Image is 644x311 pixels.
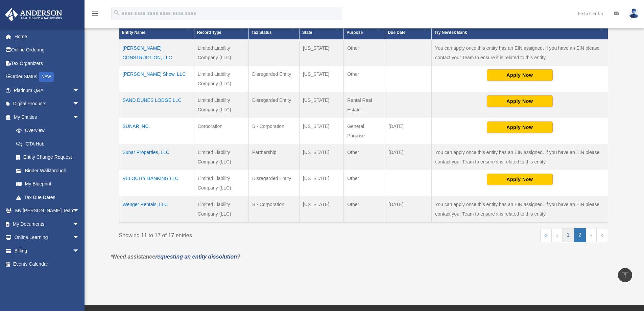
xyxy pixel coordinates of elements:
[9,191,86,204] a: Tax Due Dates
[299,144,343,170] td: [US_STATE]
[487,95,553,107] button: Apply Now
[621,271,629,279] i: vertical_align_top
[432,196,608,223] td: You can apply once this entity has an EIN assigned. If you have an EIN please contact your Team t...
[91,12,99,18] a: menu
[73,217,86,231] span: arrow_drop_down
[5,110,86,124] a: My Entitiesarrow_drop_down
[73,97,86,111] span: arrow_drop_down
[194,170,248,196] td: Limited Liability Company (LLC)
[119,118,194,144] td: SUNAR INC.
[9,151,86,164] a: Entity Change Request
[194,118,248,144] td: Corporation
[432,40,608,66] td: You can apply once this entity has an EIN assigned. If you have an EIN please contact your Team t...
[385,196,432,223] td: [DATE]
[73,204,86,218] span: arrow_drop_down
[119,228,359,240] div: Showing 11 to 17 of 17 entries
[248,196,299,223] td: S - Corporation
[5,84,90,97] a: Platinum Q&Aarrow_drop_down
[385,18,432,40] th: Federal Return Due Date: Activate to sort
[299,196,343,223] td: [US_STATE]
[5,244,90,258] a: Billingarrow_drop_down
[3,8,64,21] img: Anderson Advisors Platinum Portal
[552,228,562,242] a: Previous
[487,69,553,81] button: Apply Now
[194,18,248,40] th: Record Type: Activate to sort
[487,121,553,133] button: Apply Now
[344,40,385,66] td: Other
[299,92,343,118] td: [US_STATE]
[629,8,639,18] img: User Pic
[344,18,385,40] th: Business Purpose: Activate to sort
[119,170,194,196] td: VELOCITY BANKING LLC
[299,170,343,196] td: [US_STATE]
[344,92,385,118] td: Rental Real Estate
[39,72,54,82] div: NEW
[344,170,385,196] td: Other
[299,66,343,92] td: [US_STATE]
[248,144,299,170] td: Partnership
[119,196,194,223] td: Wenger Rentals, LLC
[119,144,194,170] td: Sunar Properties, LLC
[344,118,385,144] td: General Purpose
[9,164,86,177] a: Binder Walkthrough
[385,144,432,170] td: [DATE]
[562,228,574,242] a: 1
[73,231,86,245] span: arrow_drop_down
[194,66,248,92] td: Limited Liability Company (LLC)
[5,30,90,43] a: Home
[194,144,248,170] td: Limited Liability Company (LLC)
[194,40,248,66] td: Limited Liability Company (LLC)
[5,43,90,57] a: Online Ordering
[113,9,120,17] i: search
[586,228,596,242] a: Next
[119,66,194,92] td: [PERSON_NAME] Show, LLC
[5,258,90,271] a: Events Calendar
[432,144,608,170] td: You can apply once this entity has an EIN assigned. If you have an EIN please contact your Team t...
[434,28,597,37] div: Try Newtek Bank
[540,228,552,242] a: First
[618,268,632,282] a: vertical_align_top
[252,30,272,35] span: Tax Status
[119,18,194,40] th: Entity Name: Activate to invert sorting
[299,18,343,40] th: Organization State: Activate to sort
[344,144,385,170] td: Other
[248,118,299,144] td: S - Corporation
[299,40,343,66] td: [US_STATE]
[299,118,343,144] td: [US_STATE]
[197,30,221,35] span: Record Type
[5,97,90,111] a: Digital Productsarrow_drop_down
[91,9,99,18] i: menu
[385,118,432,144] td: [DATE]
[596,228,608,242] a: Last
[574,228,586,242] a: 2
[344,66,385,92] td: Other
[194,196,248,223] td: Limited Liability Company (LLC)
[248,18,299,40] th: Tax Status: Activate to sort
[344,196,385,223] td: Other
[248,66,299,92] td: Disregarded Entity
[155,254,237,260] a: requesting an entity dissolution
[487,174,553,185] button: Apply Now
[5,231,90,244] a: Online Learningarrow_drop_down
[73,244,86,258] span: arrow_drop_down
[111,254,240,260] em: *Need assistance ?
[5,204,90,218] a: My [PERSON_NAME] Teamarrow_drop_down
[5,217,90,231] a: My Documentsarrow_drop_down
[73,110,86,124] span: arrow_drop_down
[119,92,194,118] td: SAND DUNES LODGE LLC
[5,57,90,70] a: Tax Organizers
[9,124,83,137] a: Overview
[73,84,86,97] span: arrow_drop_down
[248,170,299,196] td: Disregarded Entity
[9,137,86,151] a: CTA Hub
[122,30,145,35] span: Entity Name
[119,40,194,66] td: [PERSON_NAME] CONSTRUCTION, LLC
[248,92,299,118] td: Disregarded Entity
[5,70,90,84] a: Order StatusNEW
[432,18,608,40] th: Try Newtek Bank : Activate to sort
[9,177,86,191] a: My Blueprint
[194,92,248,118] td: Limited Liability Company (LLC)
